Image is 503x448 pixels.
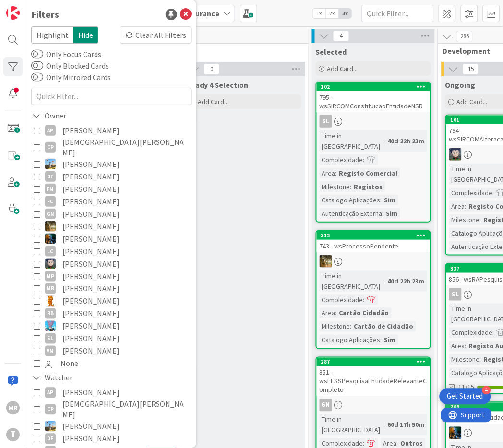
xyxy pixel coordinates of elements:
[457,97,488,106] span: Add Card...
[34,258,189,270] button: LS [PERSON_NAME]
[449,188,493,198] div: Complexidade
[321,232,430,239] div: 312
[320,168,335,178] div: Area
[45,159,56,169] img: DG
[34,220,189,233] button: JC [PERSON_NAME]
[34,320,189,332] button: SF [PERSON_NAME]
[335,168,337,178] span: :
[45,321,56,331] img: SF
[385,276,427,286] div: 40d 22h 23m
[62,270,120,283] span: [PERSON_NAME]
[62,137,189,158] span: [DEMOGRAPHIC_DATA][PERSON_NAME]
[339,9,352,18] span: 3x
[317,255,430,268] div: JC
[463,63,479,75] span: 15
[482,386,491,395] div: 4
[34,233,189,245] button: JC [PERSON_NAME]
[320,308,335,318] div: Area
[45,434,56,444] div: DF
[317,399,430,412] div: GN
[320,271,384,292] div: Time in [GEOGRAPHIC_DATA]
[34,245,189,258] button: LC [PERSON_NAME]
[62,345,120,357] span: [PERSON_NAME]
[45,142,56,153] div: CP
[317,358,430,366] div: 287
[62,399,189,420] span: [DEMOGRAPHIC_DATA][PERSON_NAME]
[320,335,381,345] div: Catalogo Aplicações
[198,97,228,106] span: Add Card...
[45,246,56,257] div: LC
[31,61,43,71] button: Only Blocked Cards
[45,296,56,307] img: RL
[34,170,189,183] button: DF [PERSON_NAME]
[352,181,385,192] div: Registos
[45,209,56,219] div: GN
[34,420,189,433] button: DG [PERSON_NAME]
[31,60,109,71] label: Only Blocked Cards
[45,283,56,294] div: MR
[34,208,189,220] button: GN [PERSON_NAME]
[62,420,120,433] span: [PERSON_NAME]
[34,399,189,420] button: CP [DEMOGRAPHIC_DATA][PERSON_NAME]
[45,125,56,136] div: AP
[31,88,192,105] input: Quick Filter...
[350,181,352,192] span: :
[62,258,120,270] span: [PERSON_NAME]
[320,208,383,219] div: Autenticação Externa
[20,1,44,13] span: Support
[317,366,430,396] div: 851 - wsEESSPesquisaEntidadeRelevanteCompleto
[320,414,384,436] div: Time in [GEOGRAPHIC_DATA]
[449,328,493,338] div: Complexidade
[34,195,189,208] button: FC [PERSON_NAME]
[313,9,326,18] span: 1x
[352,321,416,332] div: Cartão de Cidadão
[45,404,56,415] div: CP
[62,433,120,445] span: [PERSON_NAME]
[62,208,120,220] span: [PERSON_NAME]
[350,321,352,332] span: :
[362,5,434,22] input: Quick Filter...
[45,259,56,269] img: LS
[62,220,120,233] span: [PERSON_NAME]
[62,387,120,399] span: [PERSON_NAME]
[31,7,59,22] div: Filters
[321,359,430,365] div: 287
[383,208,384,219] span: :
[320,321,350,332] div: Milestone
[204,63,220,75] span: 0
[317,83,430,91] div: 102
[320,295,363,305] div: Complexidade
[60,357,78,370] span: None
[493,188,494,198] span: :
[31,71,111,83] label: Only Mirrored Cards
[321,83,430,90] div: 102
[62,307,120,320] span: [PERSON_NAME]
[465,201,467,212] span: :
[382,335,398,345] div: Sim
[45,308,56,319] div: RB
[62,245,120,258] span: [PERSON_NAME]
[34,183,189,195] button: FM [PERSON_NAME]
[31,48,101,60] label: Only Focus Cards
[381,195,382,205] span: :
[480,354,481,365] span: :
[45,388,56,398] div: AP
[62,283,120,295] span: [PERSON_NAME]
[320,399,332,412] div: GN
[34,357,189,370] button: None
[449,201,465,212] div: Area
[62,332,120,345] span: [PERSON_NAME]
[320,130,384,152] div: Time in [GEOGRAPHIC_DATA]
[317,83,430,112] div: 102795 - wsSIRCOMConstituicaoEntidadeNSR
[31,372,73,384] div: Watcher
[31,26,73,44] span: Highlight
[326,9,339,18] span: 2x
[337,168,400,178] div: Registo Comercial
[320,115,332,128] div: SL
[186,80,248,90] span: Ready 4 Selection
[465,341,467,352] span: :
[320,154,363,165] div: Complexidade
[317,231,430,252] div: 312743 - wsProcessoPendente
[449,427,462,439] img: JC
[317,115,430,128] div: SL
